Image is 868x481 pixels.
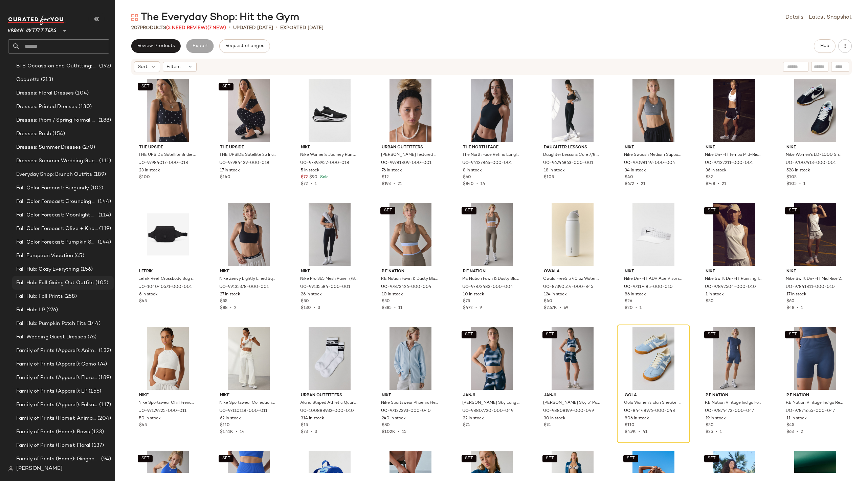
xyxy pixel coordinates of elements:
[624,160,675,166] span: UO-97098149-000-004
[138,83,153,90] button: SET
[308,182,315,186] span: •
[381,152,439,158] span: [PERSON_NAME] Textured Headwrap Wide Headband in Black, Women's at Urban Outfitters
[311,306,318,310] span: •
[624,152,682,158] span: Nike Swoosh Medium Support Sports Bra in Smoke Grey, Women's at Urban Outfitters
[640,306,642,310] span: 1
[16,157,98,165] span: Dresses: Summer Wedding Guest
[139,145,197,151] span: THE UPSIDE
[707,208,716,213] span: SET
[16,306,45,314] span: Fall Hub: LP
[382,182,391,186] span: $193
[139,393,197,399] span: Nike
[786,174,797,181] span: $105
[786,182,797,186] span: $105
[295,79,364,142] img: 97893952_018_b
[234,306,237,310] span: 2
[786,393,844,399] span: P.E Nation
[220,416,241,422] span: 62 in stock
[97,374,111,382] span: (189)
[473,306,480,310] span: •
[786,152,843,158] span: Nike Women's LD-1000 Sneaker in Black/Sail, Women's at Urban Outfitters
[295,203,364,266] img: 99135584_001_b
[134,327,202,390] img: 97129225_011_b
[619,79,688,142] img: 97098149_004_b
[280,24,324,32] p: Exported [DATE]
[139,416,161,422] span: 50 in stock
[465,456,473,461] span: SET
[301,168,319,174] span: 5 in stock
[625,306,633,310] span: $20
[625,145,682,151] span: Nike
[220,292,240,298] span: 27 in stock
[131,25,140,30] span: 207
[16,103,77,111] span: Dresses: Printed Dresses
[722,182,726,186] span: 21
[463,393,520,399] span: Janji
[463,416,484,422] span: 32 in stock
[79,266,93,273] span: (156)
[809,14,852,22] a: Latest Snapshot
[634,182,641,186] span: •
[463,298,470,305] span: $75
[543,160,593,166] span: UO-96246863-000-001
[462,152,520,158] span: The North Face Refina Longline Sports Bra in Black, Women's at Urban Outfitters
[16,144,81,151] span: Dresses: Summer Dresses
[633,306,640,310] span: •
[381,276,439,282] span: P.E Nation Fawn & Dusty Blue Frequency Sports Bra in Grey, Women's at Urban Outfitters
[98,401,111,409] span: (117)
[625,298,632,305] span: $26
[138,276,196,282] span: Lefrik Reef Crossbody Bag in Black, Women's at Urban Outfitters
[318,306,320,310] span: 3
[16,388,87,395] span: Family of Prints (Apparel): LP
[462,276,520,282] span: P.E Nation Fawn & Dusty Blue Vita Full Length Legging in Grey, Women's at Urban Outfitters
[16,415,96,422] span: Family of Prints (Home): Animal Prints + Icons
[543,400,601,406] span: [PERSON_NAME] Sky 5” Pace Short in Storm Sky, Women's at Urban Outfitters
[219,83,233,90] button: SET
[458,203,526,266] img: 97873483_004_b
[544,298,552,305] span: $40
[220,145,277,151] span: THE UPSIDE
[382,298,390,305] span: $50
[131,11,299,24] div: The Everyday Shop: Hit the Gym
[16,225,98,233] span: Fall Color Forecast: Olive + Khaki
[220,393,277,399] span: Nike
[139,269,197,275] span: Lefrik
[16,184,89,192] span: Fall Color Forecast: Burgundy
[785,207,800,214] button: SET
[794,306,801,310] span: •
[219,455,233,462] button: SET
[641,182,645,186] span: 21
[785,14,803,22] a: Details
[391,182,398,186] span: •
[465,332,473,337] span: SET
[215,203,283,266] img: 99135378_001_b
[219,276,277,282] span: Nike Zenvy Lightly Lined Square Neck Sports Bra in Black/Cool Grey, Women's at Urban Outfitters
[139,292,158,298] span: 6 in stock
[544,174,554,181] span: $105
[16,279,94,287] span: Fall Hub: Fall Going Out Outfits
[300,400,358,406] span: Alana Striped Athletic Quarter Crew Sock in Walk/Talk, Women's at Urban Outfitters
[463,174,471,181] span: $60
[543,284,593,290] span: UO-87390514-000-845
[542,331,557,338] button: SET
[94,279,109,287] span: (105)
[16,360,96,368] span: Family of Prints (Apparel): Camo
[382,306,392,310] span: $385
[141,456,149,461] span: SET
[233,24,273,32] p: updated [DATE]
[544,168,565,174] span: 18 in stock
[382,168,402,174] span: 76 in stock
[8,466,14,472] img: svg%3e
[97,347,111,355] span: (132)
[705,408,754,414] span: UO-97874473-000-047
[557,306,564,310] span: •
[706,393,763,399] span: P.E Nation
[81,144,95,151] span: (270)
[227,306,234,310] span: •
[16,320,86,328] span: Fall Hub: Pumpkin Patch Fits
[51,130,65,138] span: (154)
[786,400,843,406] span: P.E Nation Vintage Indigo Restore Seamless 5” Bike Short in Pale Blue, Women's at Urban Outfitters
[134,79,202,142] img: 97984017_018_b
[74,89,89,97] span: (104)
[625,174,633,181] span: $40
